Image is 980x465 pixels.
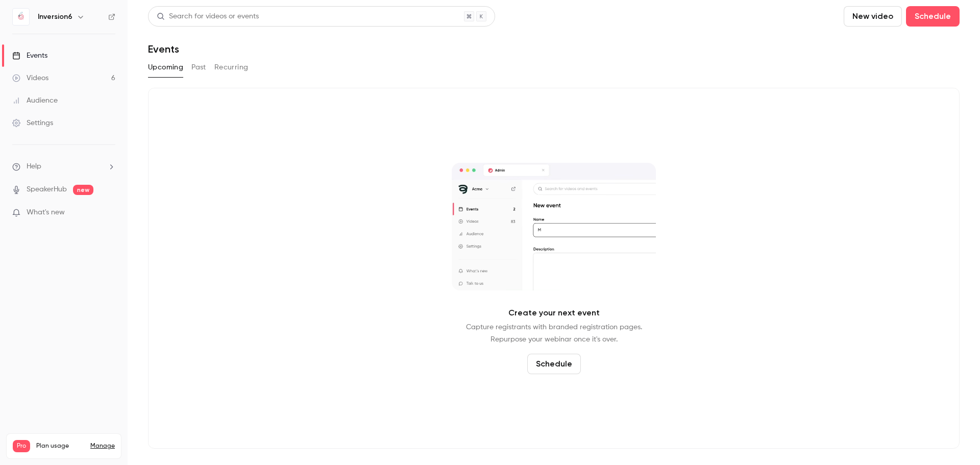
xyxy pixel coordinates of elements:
span: Plan usage [36,442,84,450]
div: Settings [12,118,53,128]
div: Search for videos or events [157,11,259,22]
span: Pro [13,440,30,452]
button: Recurring [214,59,249,76]
a: SpeakerHub [27,184,67,195]
li: help-dropdown-opener [12,161,115,172]
button: Past [191,59,206,76]
span: new [73,185,93,195]
h1: Events [148,43,179,55]
span: What's new [27,207,65,218]
button: Schedule [527,354,581,374]
button: Upcoming [148,59,183,76]
div: Audience [12,95,58,106]
button: New video [844,6,902,27]
p: Capture registrants with branded registration pages. Repurpose your webinar once it's over. [466,321,642,346]
h6: Inversion6 [38,12,72,22]
a: Manage [90,442,115,450]
button: Schedule [906,6,960,27]
p: Create your next event [508,307,600,319]
span: Help [27,161,41,172]
img: Inversion6 [13,9,29,25]
iframe: Noticeable Trigger [103,208,115,217]
div: Events [12,51,47,61]
div: Videos [12,73,48,83]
